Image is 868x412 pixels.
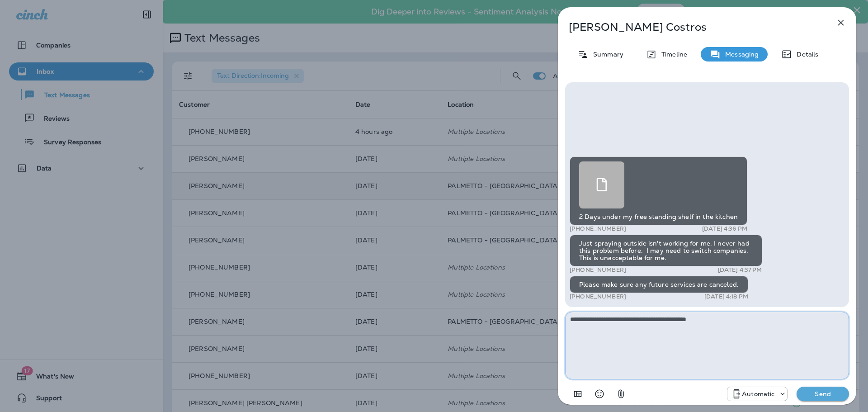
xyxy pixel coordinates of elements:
button: Select an emoji [590,385,609,403]
p: [PHONE_NUMBER] [570,266,626,274]
p: Send [804,390,842,398]
button: Send [797,387,849,401]
p: [DATE] 4:37 PM [718,266,762,274]
button: Add in a premade template [569,385,587,403]
p: [DATE] 4:36 PM [702,225,747,232]
p: Details [792,51,818,58]
div: Just spraying outside isn't working for me. I never had this problem before. I may need to switch... [570,235,762,266]
p: Messaging [721,51,759,58]
p: [PERSON_NAME] Costros [569,21,816,33]
p: [PHONE_NUMBER] [570,293,626,300]
p: Timeline [657,51,687,58]
p: [DATE] 4:18 PM [704,293,748,300]
div: 2 Days under my free standing shelf in the kitchen [570,156,747,225]
p: Automatic [742,390,774,398]
p: [PHONE_NUMBER] [570,225,626,232]
div: Please make sure any future services are canceled. [570,276,748,293]
p: Summary [589,51,623,58]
